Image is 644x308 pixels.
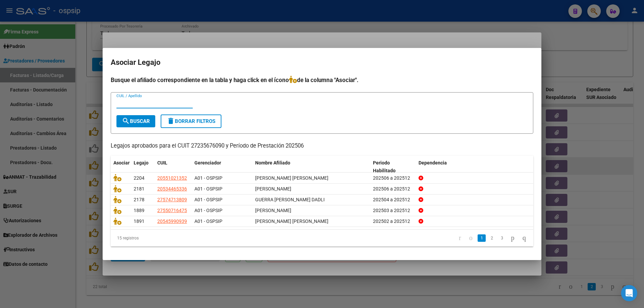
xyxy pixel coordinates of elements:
span: Dependencia [419,160,447,165]
span: 20551021352 [157,175,187,181]
span: ROMANO MORA AGOSTINA [255,208,291,213]
mat-icon: search [122,117,130,125]
span: 27550716475 [157,208,187,213]
span: A01 - OSPSIP [194,197,222,202]
span: DOMINGUEZ TOLOZA JOAQUIN [255,186,291,191]
a: 3 [498,234,506,242]
datatable-header-cell: Dependencia [416,156,534,178]
p: Legajos aprobados para el CUIT 27235676090 y Período de Prestación 202506 [111,142,533,150]
datatable-header-cell: Legajo [131,156,155,178]
a: 2 [488,234,496,242]
span: ROSLER PACHAO SANTINO MATEO [255,175,328,181]
span: Legajo [134,160,149,165]
datatable-header-cell: Nombre Afiliado [252,156,370,178]
datatable-header-cell: CUIL [155,156,192,178]
span: Nombre Afiliado [255,160,290,165]
div: 202503 a 202512 [373,207,413,214]
span: 20545990939 [157,219,187,224]
h2: Asociar Legajo [111,56,533,69]
span: A01 - OSPSIP [194,219,222,224]
span: GUERRA OÑA EVANGELINA DADLI [255,197,325,202]
button: Borrar Filtros [161,114,221,128]
a: go to last page [519,234,529,242]
div: 202502 a 202512 [373,217,413,225]
span: 2204 [134,175,144,181]
a: go to next page [508,234,517,242]
datatable-header-cell: Gerenciador [192,156,252,178]
span: BENITO LUGONES DANTE JOAQUIN [255,219,328,224]
button: Buscar [116,115,155,127]
span: A01 - OSPSIP [194,186,222,191]
span: 1889 [134,208,144,213]
span: 1891 [134,219,144,224]
a: 1 [478,234,486,242]
a: go to first page [456,234,464,242]
li: page 3 [497,232,507,244]
div: 202506 a 202512 [373,174,413,182]
span: 2178 [134,197,144,202]
h4: Busque el afiliado correspondiente en la tabla y haga click en el ícono de la columna "Asociar". [111,76,533,84]
li: page 2 [487,232,497,244]
span: Periodo Habilitado [373,160,396,173]
a: go to previous page [466,234,476,242]
span: A01 - OSPSIP [194,208,222,213]
div: 202504 a 202512 [373,196,413,204]
datatable-header-cell: Asociar [111,156,131,178]
datatable-header-cell: Periodo Habilitado [370,156,416,178]
li: page 1 [477,232,487,244]
span: A01 - OSPSIP [194,175,222,181]
span: Asociar [113,160,130,165]
span: CUIL [157,160,167,165]
div: 15 registros [111,230,194,247]
span: Borrar Filtros [167,118,215,124]
span: 20534465336 [157,186,187,191]
mat-icon: delete [167,117,175,125]
span: Gerenciador [194,160,221,165]
span: 27574713809 [157,197,187,202]
div: 202506 a 202512 [373,185,413,193]
span: 2181 [134,186,144,191]
span: Buscar [122,118,150,124]
div: Open Intercom Messenger [621,285,637,301]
